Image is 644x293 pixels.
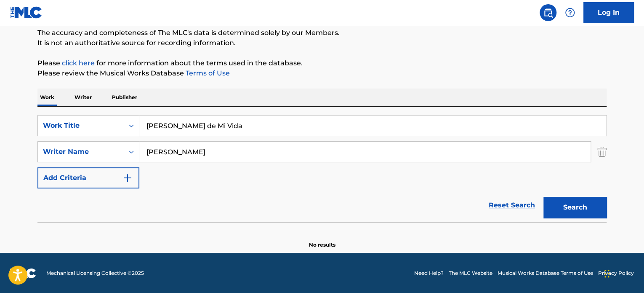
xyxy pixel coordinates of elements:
div: Work Title [43,121,119,131]
iframe: Chat Widget [602,253,644,293]
p: Writer [72,89,94,106]
img: Delete Criterion [597,141,607,162]
span: Mechanical Licensing Collective © 2025 [46,269,144,277]
img: help [565,8,575,18]
img: MLC Logo [10,6,43,19]
form: Search Form [37,115,607,222]
a: Terms of Use [184,69,230,77]
a: Musical Works Database Terms of Use [498,269,593,277]
p: No results [309,231,335,249]
button: Search [543,197,607,218]
img: 9d2ae6d4665cec9f34b9.svg [122,173,133,183]
a: The MLC Website [449,269,492,277]
p: Work [37,89,57,106]
p: Publisher [109,89,140,106]
a: Reset Search [484,196,539,215]
p: It is not an authoritative source for recording information. [37,38,607,48]
a: click here [62,59,95,67]
a: Need Help? [414,269,444,277]
button: Add Criteria [37,167,139,188]
div: Help [562,4,578,21]
div: Writer Name [43,147,119,157]
a: Privacy Policy [598,269,634,277]
p: The accuracy and completeness of The MLC's data is determined solely by our Members. [37,28,607,38]
img: search [543,8,553,18]
img: logo [10,268,36,278]
p: Please for more information about the terms used in the database. [37,58,607,68]
p: Please review the Musical Works Database [37,68,607,78]
a: Public Search [540,4,556,21]
div: Drag [604,261,609,286]
a: Log In [583,2,634,23]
